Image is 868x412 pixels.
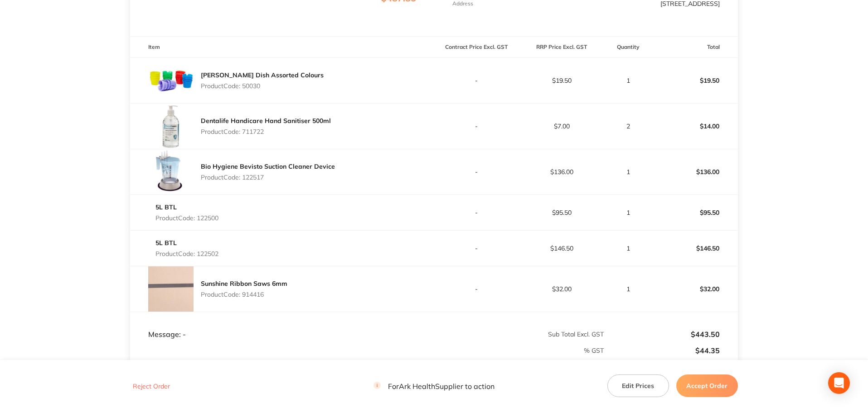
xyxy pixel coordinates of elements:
[201,279,287,288] a: Sunshine Ribbon Saws 6mm
[607,374,669,397] button: Edit Prices
[653,115,737,137] p: $14.00
[435,123,519,130] p: -
[201,174,335,181] p: Product Code: 122517
[435,245,519,252] p: -
[148,266,194,312] img: MnBuN3E5bw
[131,347,604,354] p: % GST
[519,285,604,293] p: $32.00
[155,214,218,222] p: Product Code: 122500
[519,168,604,175] p: $136.00
[653,70,737,91] p: $19.50
[434,37,519,58] th: Contract Price Excl. GST
[605,285,652,293] p: 1
[452,0,473,7] p: Address
[201,117,331,125] a: Dentalife Handicare Hand Sanitiser 500ml
[605,330,720,338] p: $443.50
[435,77,519,84] p: -
[519,209,604,216] p: $95.50
[130,37,434,58] th: Item
[604,37,653,58] th: Quantity
[653,278,737,300] p: $32.00
[148,58,194,103] img: ZjFiNWJ0dA
[435,331,604,338] p: Sub Total Excl. GST
[155,239,177,247] a: 5L BTL
[519,123,604,130] p: $7.00
[605,209,652,216] p: 1
[605,168,652,175] p: 1
[201,162,335,170] a: Bio Hygiene Bevisto Suction Cleaner Device
[605,123,652,130] p: 2
[676,374,738,397] button: Accept Order
[653,237,737,259] p: $146.50
[201,128,331,135] p: Product Code: 711722
[605,245,652,252] p: 1
[130,382,173,390] button: Reject Order
[201,82,324,90] p: Product Code: 50030
[130,312,434,339] td: Message: -
[605,77,652,84] p: 1
[653,161,737,183] p: $136.00
[155,250,218,257] p: Product Code: 122502
[148,104,194,149] img: MDEzMXB4eg
[653,202,737,223] p: $95.50
[201,291,287,298] p: Product Code: 914416
[373,382,495,390] p: For Ark Health Supplier to action
[519,37,604,58] th: RRP Price Excl. GST
[435,285,519,293] p: -
[519,245,604,252] p: $146.50
[201,71,324,79] a: [PERSON_NAME] Dish Assorted Colours
[155,203,177,211] a: 5L BTL
[519,77,604,84] p: $19.50
[435,209,519,216] p: -
[148,149,194,194] img: NnVqbzl4ZA
[653,37,738,58] th: Total
[828,372,850,394] div: Open Intercom Messenger
[605,346,720,355] p: $44.35
[435,168,519,175] p: -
